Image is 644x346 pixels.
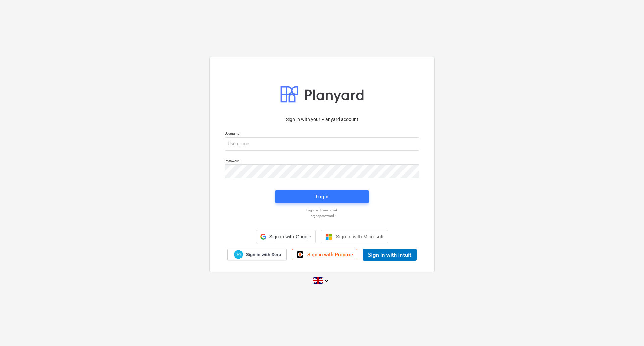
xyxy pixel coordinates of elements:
p: Sign in with your Planyard account [225,116,419,123]
a: Log in with magic link [221,208,423,212]
img: Microsoft logo [325,233,332,240]
input: Username [225,137,419,151]
span: Sign in with Procore [307,252,353,258]
p: Password [225,159,419,164]
a: Sign in with Xero [227,249,287,260]
p: Username [225,131,419,137]
i: keyboard_arrow_down [323,277,331,285]
div: Login [316,192,328,201]
a: Sign in with Procore [292,249,357,260]
img: Xero logo [234,250,243,259]
button: Login [275,190,369,203]
span: Sign in with Xero [246,252,281,258]
a: Forgot password? [221,214,423,218]
div: Sign in with Google [256,230,315,243]
span: Sign in with Microsoft [336,234,384,239]
span: Sign in with Google [269,234,311,239]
